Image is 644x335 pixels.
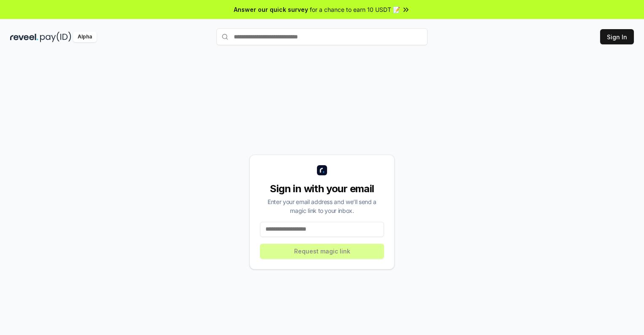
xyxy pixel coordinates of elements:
[10,32,38,42] img: reveel_dark
[73,32,97,42] div: Alpha
[234,5,308,14] span: Answer our quick survey
[260,182,384,196] div: Sign in with your email
[317,165,327,175] img: logo_small
[310,5,400,14] span: for a chance to earn 10 USDT 📝
[260,197,384,215] div: Enter your email address and we’ll send a magic link to your inbox.
[40,32,71,42] img: pay_id
[600,29,634,44] button: Sign In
